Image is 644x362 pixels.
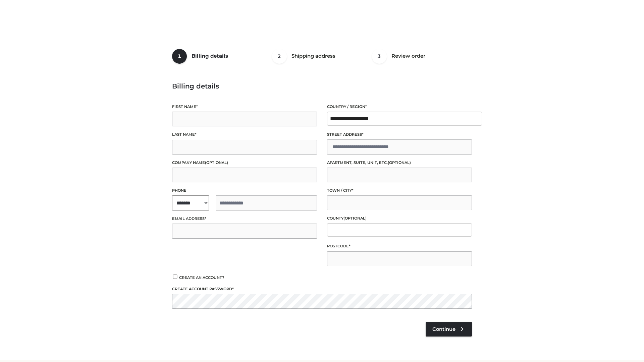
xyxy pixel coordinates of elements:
label: Street address [327,131,472,138]
label: Company name [172,160,317,166]
span: Continue [432,326,455,332]
span: (optional) [388,160,411,165]
label: Postcode [327,243,472,249]
label: Country / Region [327,104,472,110]
a: Continue [426,322,472,337]
span: (optional) [205,160,228,165]
span: Billing details [192,53,228,59]
span: Shipping address [291,53,335,59]
label: Phone [172,187,317,194]
label: Apartment, suite, unit, etc. [327,160,472,166]
span: 2 [272,49,287,64]
label: Create account password [172,286,472,292]
input: Create an account? [172,275,178,279]
span: Create an account? [179,275,224,280]
span: 1 [172,49,187,64]
label: First name [172,104,317,110]
span: 3 [372,49,387,64]
span: (optional) [343,216,367,221]
span: Review order [391,53,425,59]
label: Town / City [327,187,472,194]
label: Last name [172,131,317,138]
h3: Billing details [172,82,472,90]
label: County [327,215,472,222]
label: Email address [172,216,317,222]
